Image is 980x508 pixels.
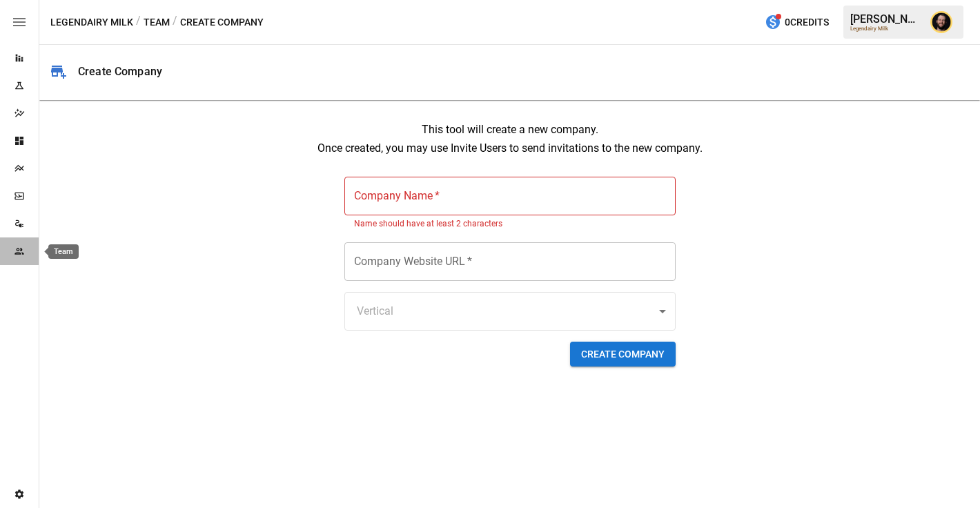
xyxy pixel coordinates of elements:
button: Team [144,14,170,31]
button: 0Credits [759,10,834,35]
div: Legendairy Milk [850,26,922,32]
div: / [173,14,177,31]
button: Ciaran Nugent [922,3,961,41]
p: Name should have at least 2 characters [354,217,666,231]
span: 0 Credits [785,14,829,31]
button: Create Company [570,342,676,367]
div: This tool will create a new company. [422,123,598,136]
button: Legendairy Milk [50,14,133,31]
img: Ciaran Nugent [930,11,952,33]
div: Create Company [78,65,162,78]
div: [PERSON_NAME] [850,12,922,26]
div: / [136,14,141,31]
div: Once created, you may use Invite Users to send invitations to the new company. [317,141,703,155]
div: Team [48,244,79,259]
